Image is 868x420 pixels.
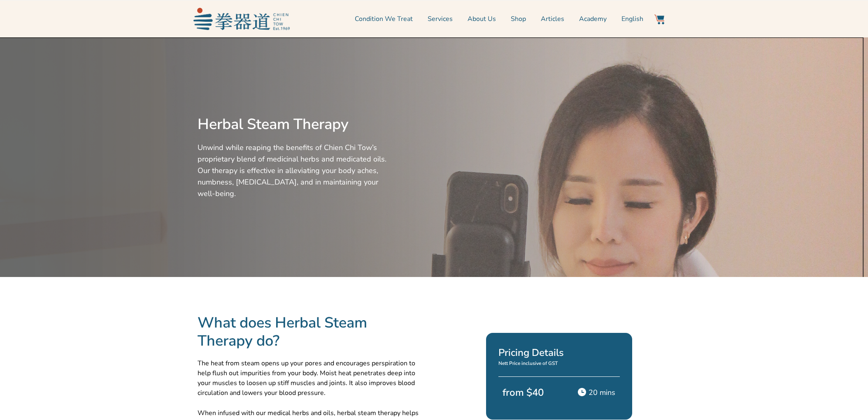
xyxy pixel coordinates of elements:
[198,314,425,350] h2: What does Herbal Steam Therapy do?
[468,9,496,29] a: About Us
[294,9,644,29] nav: Menu
[198,358,425,398] p: The heat from steam opens up your pores and encourages perspiration to help flush out impurities ...
[355,9,413,29] a: Condition We Treat
[579,9,607,29] a: Academy
[198,115,387,134] h2: Herbal Steam Therapy
[621,9,643,29] a: English
[428,9,453,29] a: Services
[198,142,387,199] p: Unwind while reaping the benefits of Chien Chi Tow’s proprietary blend of medicinal herbs and med...
[589,387,615,398] p: 20 mins
[578,388,586,396] img: Time Icon
[621,14,643,24] span: English
[541,9,564,29] a: Articles
[498,345,619,360] h2: Pricing Details
[511,9,526,29] a: Shop
[503,385,567,400] p: from $40
[498,360,619,367] p: Nett Price inclusive of GST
